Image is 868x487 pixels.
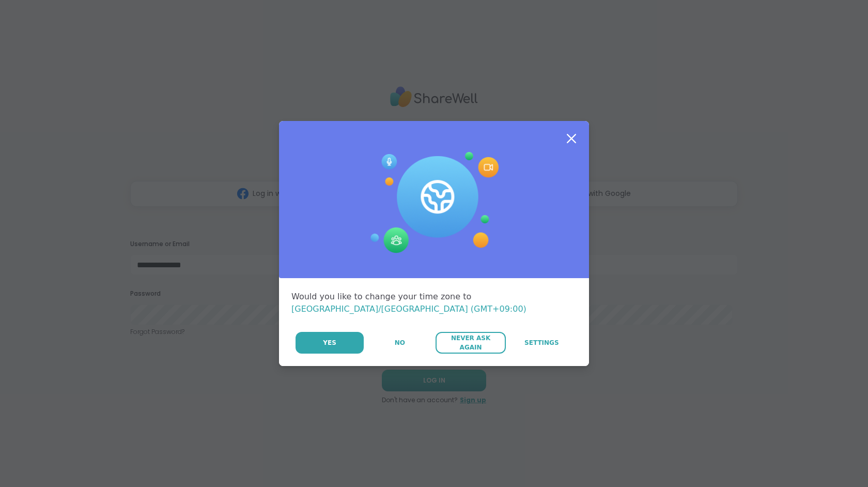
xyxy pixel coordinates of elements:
button: Yes [296,332,364,354]
div: Would you like to change your time zone to [291,291,577,315]
img: Session Experience [369,152,499,253]
span: Yes [323,338,336,347]
button: No [365,332,435,354]
span: No [395,338,405,347]
button: Never Ask Again [436,332,505,354]
span: [GEOGRAPHIC_DATA]/[GEOGRAPHIC_DATA] (GMT+09:00) [291,304,526,314]
span: Never Ask Again [441,333,500,352]
a: Settings [507,332,577,354]
span: Settings [524,338,559,347]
